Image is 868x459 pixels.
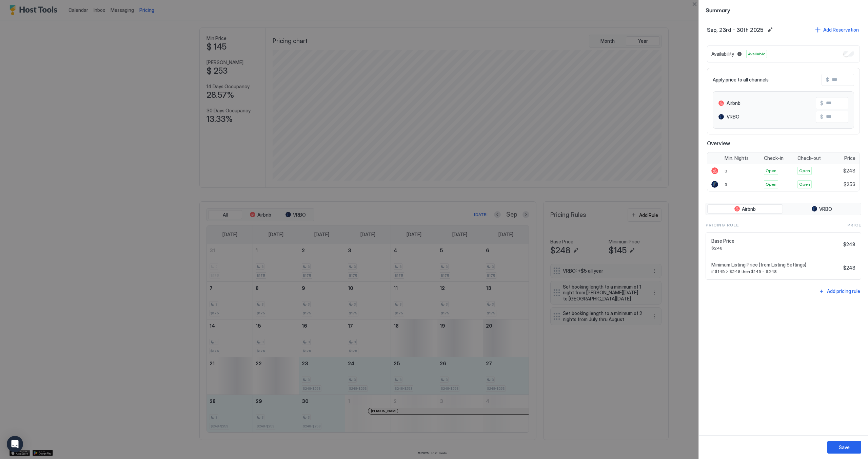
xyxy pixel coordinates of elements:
span: if $145 > $248 then $145 = $248 [711,269,841,274]
button: Add pricing rule [818,287,861,296]
span: Price [847,222,861,228]
span: Availability [711,51,734,57]
button: Edit date range [766,26,774,34]
button: Airbnb [707,204,783,214]
span: Apply price to all channels [713,77,769,83]
span: Airbnb [742,206,756,212]
span: $248 [711,245,841,251]
span: Available [748,51,765,57]
span: Pricing Rule [706,222,739,228]
span: $248 [843,168,855,174]
div: Open Intercom Messenger [7,436,23,452]
span: Sep, 23rd - 30th 2025 [707,26,763,33]
span: $ [820,100,823,106]
span: $253 [844,181,855,187]
div: tab-group [706,203,861,216]
button: Blocked dates override all pricing rules and remain unavailable until manually unblocked [735,50,744,58]
span: 3 [725,168,727,173]
span: Min. Nights [725,155,749,161]
span: Open [799,168,810,174]
span: Open [799,181,810,187]
span: VRBO [819,206,832,212]
span: $ [826,77,829,83]
span: 3 [725,182,727,187]
span: Check-out [797,155,821,161]
span: Airbnb [727,100,741,106]
span: Base Price [711,238,841,244]
button: Add Reservation [814,25,860,34]
div: Add pricing rule [827,288,860,295]
span: Price [844,155,855,161]
span: $ [820,114,823,120]
button: VRBO [784,204,860,214]
span: $248 [843,265,855,271]
span: Minimum Listing Price (from Listing Settings) [711,262,841,268]
button: Save [827,441,861,454]
div: Add Reservation [823,26,859,33]
div: Save [839,444,850,451]
span: $248 [843,241,855,247]
span: Summary [706,5,861,14]
span: Open [766,181,776,187]
span: Open [766,168,776,174]
span: VRBO [727,114,739,120]
span: Overview [707,140,860,147]
span: Check-in [764,155,784,161]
